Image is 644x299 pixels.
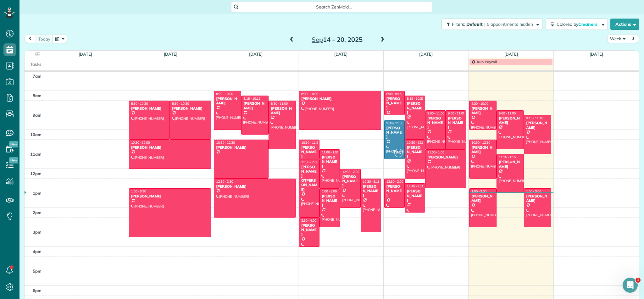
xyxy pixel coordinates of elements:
span: 8:00 - 10:00 [301,92,318,96]
span: 8:30 - 10:30 [131,102,148,106]
button: Filters: Default | 5 appointments hidden [441,19,542,30]
div: [PERSON_NAME] O'[PERSON_NAME] [301,165,318,192]
span: 2pm [33,210,42,215]
span: Cleaners [578,21,598,27]
div: [PERSON_NAME] [526,194,549,203]
div: [PERSON_NAME] [407,101,423,115]
span: 12:30 - 3:15 [363,180,380,184]
span: 1:00 - 3:00 [322,189,337,193]
span: 8:00 - 10:00 [216,92,233,96]
button: next [627,35,639,43]
span: 1:00 - 3:00 [526,189,541,193]
span: 11am [30,152,42,157]
span: 11:15 - 1:15 [499,155,516,159]
div: [PERSON_NAME] [301,145,318,159]
div: [PERSON_NAME] [498,160,522,169]
span: 12:30 - 2:00 [386,180,403,184]
span: 11:30 - 2:30 [301,160,318,164]
div: [PERSON_NAME] [498,116,522,125]
div: [PERSON_NAME] [471,194,495,203]
span: New [9,157,18,163]
div: [PERSON_NAME] [386,126,403,139]
span: 10:30 - 12:30 [216,141,235,145]
h2: 14 – 20, 2025 [298,36,376,43]
span: 10:30 - 12:30 [471,141,490,145]
button: today [36,35,53,43]
span: 8:15 - 10:30 [407,97,424,101]
button: Week [607,35,628,43]
span: 9:15 - 11:15 [526,116,543,120]
div: [PERSON_NAME] [172,106,209,111]
span: 8:30 - 10:00 [471,102,488,106]
div: [PERSON_NAME] [216,145,267,150]
span: 7am [33,74,42,79]
span: 8:30 - 11:00 [271,102,288,106]
a: [DATE] [504,52,518,57]
a: [DATE] [79,52,92,57]
div: [PERSON_NAME] [427,116,444,130]
div: [PERSON_NAME] [407,189,423,202]
span: 1 [636,278,641,283]
a: [DATE] [164,52,177,57]
span: 2:30 - 4:00 [301,219,316,223]
div: [PERSON_NAME] [131,194,209,198]
span: 11:00 - 1:00 [427,150,444,154]
iframe: Intercom live chat [623,278,638,293]
span: 6pm [33,288,42,293]
div: [PERSON_NAME] [427,155,464,159]
div: [PERSON_NAME] [131,106,168,111]
span: 8:15 - 10:15 [243,97,260,101]
a: [DATE] [334,52,348,57]
span: Filters: [452,21,465,27]
button: Colored byCleaners [546,19,608,30]
div: [PERSON_NAME] [216,97,239,106]
span: ES [394,149,403,157]
span: 9am [33,113,42,118]
div: [PERSON_NAME] [321,194,338,208]
span: Sep [312,36,323,43]
div: [PERSON_NAME] [526,121,549,130]
a: [DATE] [419,52,433,57]
div: [PERSON_NAME] [386,184,403,198]
span: 12:00 - 2:00 [342,170,359,174]
div: [PERSON_NAME] [447,116,464,130]
span: 12:45 - 2:15 [407,184,424,188]
span: Colored by [557,21,600,27]
div: [PERSON_NAME] [407,145,423,159]
div: [PERSON_NAME] [471,145,495,154]
div: [PERSON_NAME] [342,174,358,188]
div: [PERSON_NAME] [321,155,338,169]
a: [DATE] [249,52,263,57]
div: [PERSON_NAME] [301,223,318,237]
span: New [9,141,18,147]
span: 8am [33,93,42,98]
span: 10:30 - 11:30 [301,141,320,145]
div: [PERSON_NAME] [386,97,403,110]
span: 10am [30,132,42,137]
span: 10:30 - 12:00 [131,141,150,145]
span: 10:30 - 12:30 [407,141,426,145]
div: [PERSON_NAME] [216,184,294,189]
span: 3pm [33,230,42,235]
div: [PERSON_NAME] [270,106,294,115]
button: prev [24,35,36,43]
div: [PERSON_NAME] [131,145,209,150]
a: [DATE] [590,52,603,57]
span: 9:00 - 11:00 [499,111,516,115]
span: Run Payroll [477,59,497,64]
span: 9:30 - 11:30 [386,121,403,125]
div: [PERSON_NAME] [301,97,379,101]
span: Default [466,21,483,27]
div: [PERSON_NAME] [243,101,267,110]
div: [PERSON_NAME] [363,184,379,198]
span: 5pm [33,269,42,274]
span: 8:30 - 10:30 [172,102,189,106]
span: 11:00 - 1:00 [322,150,339,154]
div: [PERSON_NAME] [471,106,495,115]
span: 1:00 - 3:30 [131,189,146,193]
button: Actions [610,19,639,30]
span: 4pm [33,249,42,254]
span: 8:00 - 9:15 [386,92,402,96]
span: | 5 appointments hidden [484,21,533,27]
span: 1:00 - 3:00 [471,189,486,193]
